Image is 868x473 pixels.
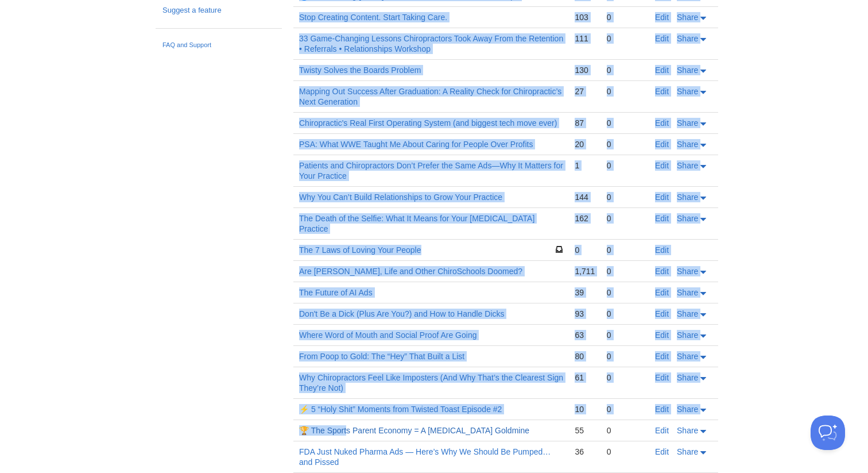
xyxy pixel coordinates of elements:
a: Twisty Solves the Boards Problem [299,66,421,75]
a: Edit [655,140,669,149]
div: 0 [607,447,644,457]
a: Edit [655,330,669,340]
span: Share [677,426,698,435]
a: Edit [655,288,669,297]
a: Are [PERSON_NAME], Life and Other ChiroSchools Doomed? [299,267,522,276]
a: Why Chiropractors Feel Like Imposters (And Why That’s the Clearest Sign They’re Not) [299,373,563,393]
div: 0 [607,118,644,128]
a: Edit [655,447,669,456]
a: Edit [655,352,669,361]
a: Edit [655,66,669,75]
a: Where Word of Mouth and Social Proof Are Going [299,330,476,340]
div: 111 [575,33,595,44]
a: FDA Just Nuked Pharma Ads — Here’s Why We Should Be Pumped… and Pissed [299,447,551,467]
div: 0 [607,351,644,362]
a: Edit [655,193,669,202]
a: Edit [655,118,669,128]
div: 0 [607,12,644,22]
span: Share [677,309,698,318]
span: Share [677,13,698,22]
div: 0 [607,245,644,255]
a: Edit [655,426,669,435]
div: 63 [575,330,595,340]
div: 20 [575,139,595,149]
span: Share [677,34,698,43]
a: PSA: What WWE Taught Me About Caring for People Over Profits [299,140,533,149]
div: 0 [607,330,644,340]
div: 0 [607,139,644,149]
span: Share [677,405,698,414]
a: Edit [655,267,669,276]
div: 61 [575,372,595,383]
div: 93 [575,309,595,319]
a: Why You Can’t Build Relationships to Grow Your Practice [299,193,502,202]
span: Share [677,140,698,149]
span: Share [677,214,698,223]
div: 0 [607,160,644,171]
span: Share [677,161,698,170]
a: ⚡ 5 “Holy Shit” Moments from Twisted Toast Episode #2 [299,405,502,414]
span: Share [677,373,698,382]
div: 1,711 [575,266,595,276]
div: 0 [607,86,644,97]
div: 80 [575,351,595,362]
a: Chiropractic's Real First Operating System (and biggest tech move ever) [299,118,557,128]
a: The Death of the Selfie: What It Means for Your [MEDICAL_DATA] Practice [299,214,534,233]
span: Share [677,352,698,361]
a: Suggest a feature [162,5,275,17]
a: The 7 Laws of Loving Your People [299,245,421,255]
a: From Poop to Gold: The “Hey” That Built a List [299,352,464,361]
div: 103 [575,12,595,22]
div: 0 [607,425,644,436]
span: Share [677,87,698,96]
div: 0 [607,266,644,276]
div: 1 [575,160,595,171]
a: Patients and Chiropractors Don’t Prefer the Same Ads—Why It Matters for Your Practice [299,161,563,180]
div: 0 [607,372,644,383]
a: Edit [655,245,669,255]
a: Stop Creating Content. Start Taking Care. [299,13,447,22]
a: Edit [655,373,669,382]
div: 0 [607,213,644,224]
div: 0 [575,245,595,255]
a: 33 Game-Changing Lessons Chiropractors Took Away From the Retention • Referrals • Relationships W... [299,34,563,53]
span: Share [677,447,698,456]
a: Mapping Out Success After Graduation: A Reality Check for Chiropractic’s Next Generation [299,87,561,106]
a: Edit [655,161,669,170]
div: 39 [575,287,595,298]
iframe: Help Scout Beacon - Open [811,416,845,450]
div: 0 [607,287,644,298]
span: Share [677,66,698,75]
div: 144 [575,192,595,202]
div: 130 [575,65,595,75]
a: Don't Be a Dick (Plus Are You?) and How to Handle Dicks [299,309,505,318]
div: 162 [575,213,595,224]
a: Edit [655,214,669,223]
div: 10 [575,404,595,414]
a: Edit [655,87,669,96]
div: 36 [575,447,595,457]
div: 0 [607,404,644,414]
span: Share [677,118,698,128]
a: Edit [655,13,669,22]
div: 55 [575,425,595,436]
a: The Future of AI Ads [299,288,373,297]
a: Edit [655,405,669,414]
span: Share [677,193,698,202]
div: 87 [575,118,595,128]
a: 🏆 The Sports Parent Economy = A [MEDICAL_DATA] Goldmine [299,426,529,435]
div: 27 [575,86,595,97]
div: 0 [607,33,644,44]
div: 0 [607,65,644,75]
a: Edit [655,34,669,43]
div: 0 [607,309,644,319]
a: Edit [655,309,669,318]
span: Share [677,288,698,297]
a: FAQ and Support [162,40,275,51]
span: Share [677,330,698,340]
div: 0 [607,192,644,202]
span: Share [677,267,698,276]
